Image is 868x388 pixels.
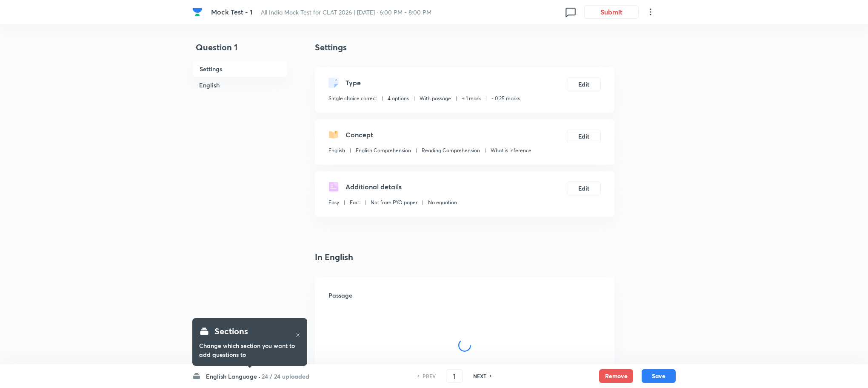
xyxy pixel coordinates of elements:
[328,130,339,140] img: questionConcept.svg
[420,95,451,102] p: With passage
[422,147,480,154] p: Reading Comprehension
[388,95,409,102] p: 4 options
[345,130,373,140] h5: Concept
[428,199,457,206] p: No equation
[371,199,417,206] p: Not from PYQ paper
[473,372,486,380] h6: NEXT
[423,372,436,380] h6: PREV
[328,182,339,192] img: questionDetails.svg
[315,251,614,263] h4: In English
[328,199,339,206] p: Easy
[206,372,260,381] h6: English Language ·
[328,95,377,102] p: Single choice correct
[491,95,520,102] p: - 0.25 marks
[192,61,288,77] h6: Settings
[199,341,300,359] h6: Change which section you want to add questions to
[345,182,402,192] h5: Additional details
[462,95,481,102] p: + 1 mark
[214,325,248,338] h4: Sections
[192,41,288,61] h4: Question 1
[642,369,676,383] button: Save
[211,7,252,16] span: Mock Test - 1
[261,8,431,16] span: All India Mock Test for CLAT 2026 | [DATE] · 6:00 PM - 8:00 PM
[567,130,601,143] button: Edit
[584,5,639,19] button: Submit
[328,147,345,154] p: English
[599,369,633,383] button: Remove
[350,199,360,206] p: Fact
[567,78,601,91] button: Edit
[567,182,601,195] button: Edit
[328,291,601,300] h6: Passage
[356,147,411,154] p: English Comprehension
[192,7,203,17] img: Company Logo
[345,78,361,88] h5: Type
[192,77,288,93] h6: English
[192,7,204,17] a: Company Logo
[315,41,614,54] h4: Settings
[491,147,531,154] p: What is Inference
[262,372,309,381] h6: 24 / 24 uploaded
[328,78,339,88] img: questionType.svg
